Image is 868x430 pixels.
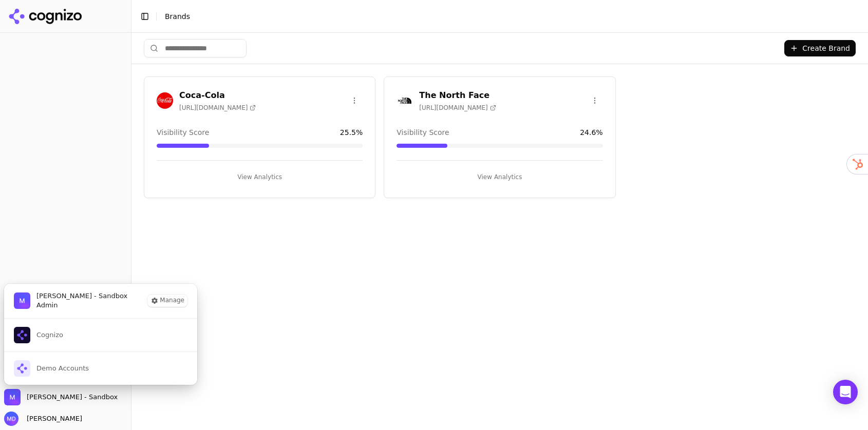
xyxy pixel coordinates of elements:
[4,412,82,426] button: Open user button
[157,92,173,109] img: Coca-Cola
[147,295,187,307] button: Manage
[23,414,82,423] span: [PERSON_NAME]
[36,364,89,373] span: Demo Accounts
[419,89,496,102] h3: The North Face
[36,291,127,301] span: Melissa Dowd - Sandbox
[4,318,198,385] div: List of all organization memberships
[157,127,209,138] span: Visibility Score
[4,284,197,385] div: Melissa Dowd - Sandbox is active
[179,104,256,112] span: [URL][DOMAIN_NAME]
[157,169,363,185] button: View Analytics
[165,11,839,22] nav: breadcrumb
[833,380,858,404] div: Open Intercom Messenger
[165,12,190,21] span: Brands
[397,92,413,109] img: The North Face
[14,327,30,343] img: Cognizo
[14,360,30,377] img: Demo Accounts
[27,393,118,402] span: Melissa Dowd - Sandbox
[4,412,18,426] img: Melissa Dowd
[397,169,602,185] button: View Analytics
[419,104,496,112] span: [URL][DOMAIN_NAME]
[36,330,63,340] span: Cognizo
[36,301,127,310] span: Admin
[580,127,602,138] span: 24.6 %
[4,389,21,405] img: Melissa Dowd - Sandbox
[340,127,363,138] span: 25.5 %
[179,89,256,102] h3: Coca-Cola
[14,292,30,309] img: Melissa Dowd - Sandbox
[4,389,118,405] button: Close organization switcher
[397,127,449,138] span: Visibility Score
[784,40,856,56] button: Create Brand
